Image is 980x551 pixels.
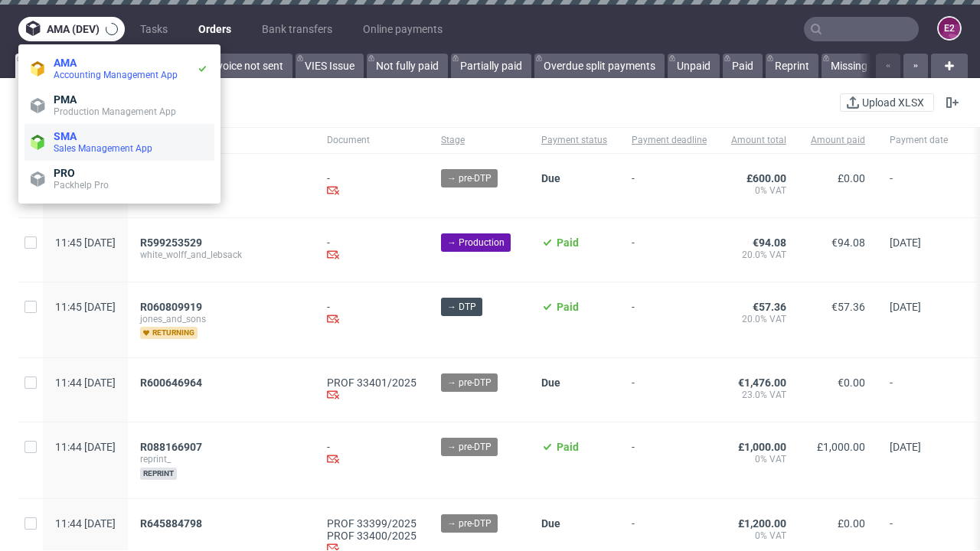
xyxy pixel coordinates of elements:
[668,54,720,78] a: Unpaid
[817,441,865,453] span: £1,000.00
[447,236,505,249] span: → Production
[140,377,202,389] span: R600646964
[753,236,786,249] span: €94.08
[140,441,202,453] span: R088166907
[753,301,786,313] span: €57.36
[296,54,364,78] a: VIES Issue
[890,172,948,199] span: -
[140,249,302,261] span: white_wolff_and_lebsack
[54,93,77,106] span: PMA
[199,54,292,78] a: Invoice not sent
[54,143,152,154] span: Sales Management App
[557,236,579,249] span: Paid
[731,453,786,465] span: 0% VAT
[738,517,786,530] span: £1,200.00
[140,468,177,480] span: reprint
[632,301,707,339] span: -
[54,130,77,142] span: SMA
[140,313,302,325] span: jones_and_sons
[811,134,865,147] span: Amount paid
[541,134,607,147] span: Payment status
[632,134,707,147] span: Payment deadline
[354,17,452,41] a: Online payments
[822,54,912,78] a: Missing invoice
[838,377,865,389] span: €0.00
[189,17,240,41] a: Orders
[541,517,560,530] span: Due
[55,377,116,389] span: 11:44 [DATE]
[54,180,109,191] span: Packhelp Pro
[723,54,763,78] a: Paid
[731,530,786,542] span: 0% VAT
[15,54,59,78] a: All
[831,301,865,313] span: €57.36
[327,301,416,328] div: -
[890,236,921,249] span: [DATE]
[557,441,579,453] span: Paid
[140,301,205,313] a: R060809919
[24,124,214,161] a: SMASales Management App
[766,54,818,78] a: Reprint
[327,377,416,389] a: PROF 33401/2025
[534,54,665,78] a: Overdue split payments
[24,161,214,197] a: PROPackhelp Pro
[890,377,948,403] span: -
[253,17,341,41] a: Bank transfers
[24,87,214,124] a: PMAProduction Management App
[939,18,960,39] figcaption: e2
[731,134,786,147] span: Amount total
[140,453,302,465] span: reprint_
[327,530,416,542] a: PROF 33400/2025
[632,236,707,263] span: -
[54,167,75,179] span: PRO
[731,249,786,261] span: 20.0% VAT
[632,172,707,199] span: -
[54,106,176,117] span: Production Management App
[55,517,116,530] span: 11:44 [DATE]
[890,441,921,453] span: [DATE]
[447,517,492,530] span: → pre-DTP
[55,236,116,249] span: 11:45 [DATE]
[447,440,492,454] span: → pre-DTP
[327,134,416,147] span: Document
[632,377,707,403] span: -
[632,441,707,480] span: -
[738,377,786,389] span: €1,476.00
[327,172,416,199] div: -
[838,172,865,184] span: £0.00
[838,517,865,530] span: £0.00
[859,97,927,108] span: Upload XLSX
[367,54,448,78] a: Not fully paid
[557,301,579,313] span: Paid
[140,134,302,147] span: Order ID
[447,300,476,314] span: → DTP
[831,236,865,249] span: €94.08
[731,313,786,325] span: 20.0% VAT
[541,377,560,389] span: Due
[131,17,177,41] a: Tasks
[840,93,934,112] button: Upload XLSX
[140,517,205,530] a: R645884798
[541,172,560,184] span: Due
[140,517,202,530] span: R645884798
[447,376,492,390] span: → pre-DTP
[327,441,416,468] div: -
[140,236,202,249] span: R599253529
[55,301,116,313] span: 11:45 [DATE]
[55,441,116,453] span: 11:44 [DATE]
[731,184,786,197] span: 0% VAT
[890,134,948,147] span: Payment date
[890,301,921,313] span: [DATE]
[140,377,205,389] a: R600646964
[140,441,205,453] a: R088166907
[441,134,517,147] span: Stage
[47,24,100,34] span: ama (dev)
[18,17,125,41] button: ama (dev)
[140,236,205,249] a: R599253529
[327,236,416,263] div: -
[54,70,178,80] span: Accounting Management App
[731,389,786,401] span: 23.0% VAT
[447,171,492,185] span: → pre-DTP
[451,54,531,78] a: Partially paid
[140,327,198,339] span: returning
